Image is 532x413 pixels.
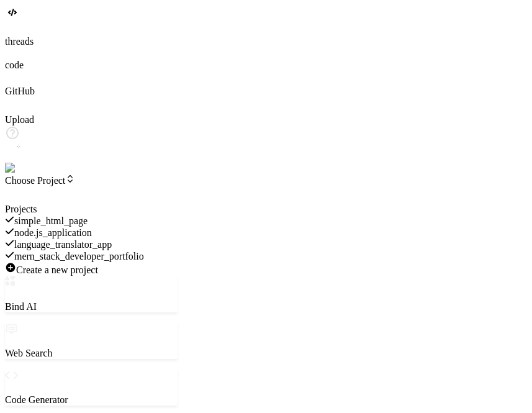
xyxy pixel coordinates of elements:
span: Create a new project [16,265,98,275]
label: Upload [5,114,34,125]
span: Choose Project [5,175,75,186]
span: simple_html_page [14,216,88,226]
label: GitHub [5,86,35,96]
span: node.js_application [14,227,92,238]
p: Bind AI [5,301,178,312]
label: threads [5,36,34,47]
span: mern_stack_developer_portfolio [14,251,144,261]
label: code [5,60,24,70]
p: Code Generator [5,394,178,406]
img: settings [5,163,45,174]
span: language_translator_app [14,239,112,250]
div: Projects [5,204,178,215]
p: Web Search [5,348,178,359]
